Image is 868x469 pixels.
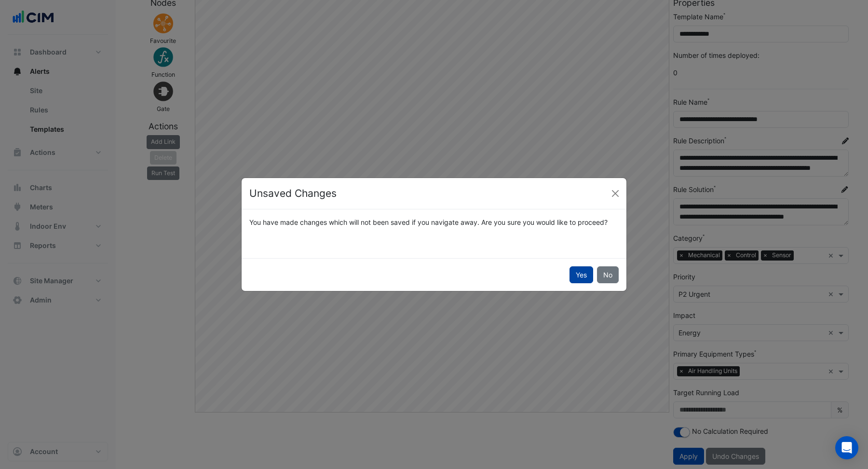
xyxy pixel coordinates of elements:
[570,266,593,283] button: Yes
[249,186,337,201] h4: Unsaved Changes
[835,436,858,459] div: Open Intercom Messenger
[608,186,623,201] button: Close
[597,266,619,283] button: No
[244,217,624,227] div: You have made changes which will not been saved if you navigate away. Are you sure you would like...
